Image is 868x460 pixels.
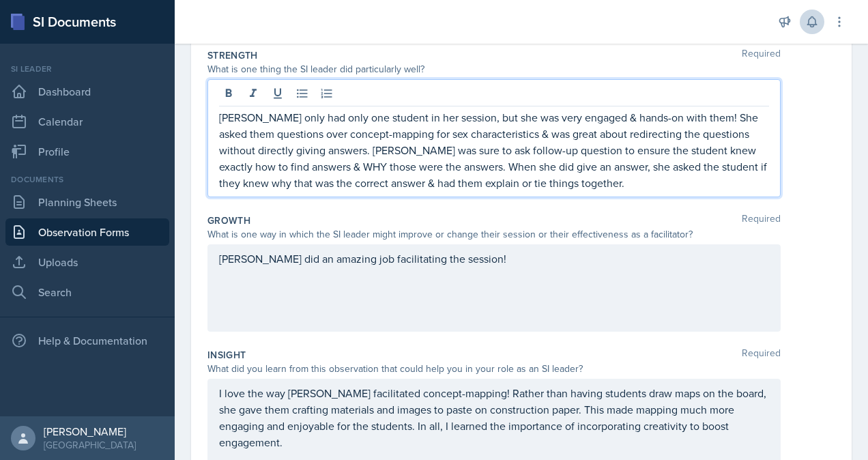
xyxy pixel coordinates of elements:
p: [PERSON_NAME] did an amazing job facilitating the session! [219,250,769,267]
label: Growth [207,214,250,227]
p: [PERSON_NAME] only had only one student in her session, but she was very engaged & hands-on with ... [219,109,769,191]
span: Required [742,348,781,362]
div: What is one way in which the SI leader might improve or change their session or their effectivene... [207,227,781,242]
div: Si leader [5,63,169,75]
a: Search [5,278,169,306]
span: Required [742,214,781,227]
a: Profile [5,138,169,165]
a: Observation Forms [5,218,169,246]
label: Insight [207,348,246,362]
div: [GEOGRAPHIC_DATA] [44,438,136,452]
div: What is one thing the SI leader did particularly well? [207,62,781,76]
a: Dashboard [5,78,169,105]
span: Required [742,48,781,62]
p: I love the way [PERSON_NAME] facilitated concept-mapping! Rather than having students draw maps o... [219,385,769,450]
div: Help & Documentation [5,327,169,354]
div: Documents [5,173,169,186]
div: [PERSON_NAME] [44,425,136,438]
a: Calendar [5,108,169,135]
a: Uploads [5,248,169,276]
div: What did you learn from this observation that could help you in your role as an SI leader? [207,362,781,376]
label: Strength [207,48,258,62]
a: Planning Sheets [5,188,169,216]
